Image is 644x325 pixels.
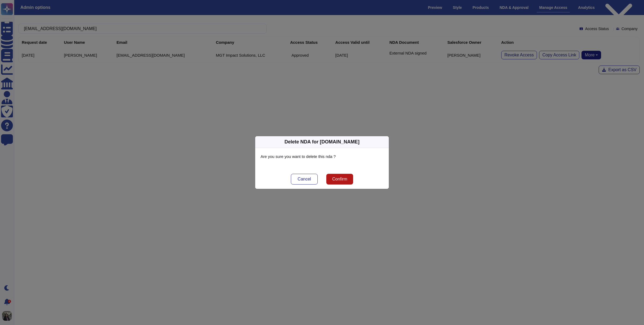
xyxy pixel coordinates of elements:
div: Delete NDA for [DOMAIN_NAME] [284,138,359,146]
p: Are you sure you want to delete this nda ? [261,153,383,160]
button: Confirm [326,174,353,185]
button: Cancel [291,174,318,185]
span: Confirm [332,177,347,181]
span: Cancel [298,177,311,181]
